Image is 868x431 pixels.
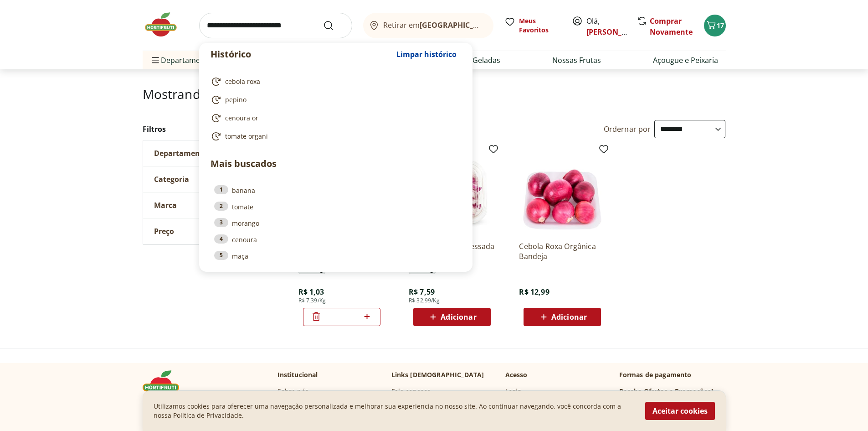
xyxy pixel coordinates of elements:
[154,175,189,184] span: Categoria
[214,218,457,228] a: 3morango
[214,234,457,244] a: 4cenoura
[505,387,522,396] a: Login
[504,16,561,35] a: Meus Favoritos
[143,192,280,218] button: Marca
[653,55,718,66] a: Açougue e Peixaria
[154,149,208,158] span: Departamento
[211,113,457,124] a: cenoura or
[277,387,308,396] a: Sobre nós
[586,16,627,37] span: Olá,
[143,11,188,38] img: Hortifruti
[409,287,435,297] span: R$ 7,59
[519,241,606,261] a: Cebola Roxa Orgânica Bandeja
[214,202,228,211] div: 2
[154,227,174,236] span: Preço
[524,308,601,326] button: Adicionar
[717,21,724,30] span: 17
[214,234,228,244] div: 4
[619,370,726,379] p: Formas de pagamento
[143,140,280,166] button: Departamento
[225,77,260,86] span: cebola roxa
[409,297,440,304] span: R$ 32,99/Kg
[150,49,216,71] span: Departamentos
[519,147,606,234] img: Cebola Roxa Orgânica Bandeja
[143,218,280,244] button: Preço
[211,76,457,87] a: cebola roxa
[396,51,457,58] span: Limpar histórico
[298,297,326,304] span: R$ 7,39/Kg
[298,287,324,297] span: R$ 1,03
[211,94,457,105] a: pepino
[391,387,431,396] a: Fale conosco
[143,87,726,101] h1: Mostrando resultados para:
[143,370,188,398] img: Hortifruti
[143,120,280,138] h2: Filtros
[154,201,177,210] span: Marca
[214,251,457,261] a: 5maça
[225,132,268,141] span: tomate organi
[363,13,493,38] button: Retirar em[GEOGRAPHIC_DATA]/[GEOGRAPHIC_DATA]
[420,20,573,30] b: [GEOGRAPHIC_DATA]/[GEOGRAPHIC_DATA]
[225,95,247,104] span: pepino
[392,43,461,65] button: Limpar histórico
[505,370,528,379] p: Acesso
[650,16,693,37] a: Comprar Novamente
[383,21,484,29] span: Retirar em
[551,313,587,321] span: Adicionar
[214,185,228,194] div: 1
[199,13,352,38] input: search
[645,402,715,420] button: Aceitar cookies
[391,370,484,379] p: Links [DEMOGRAPHIC_DATA]
[619,387,713,396] h3: Receba Ofertas e Promoções!
[586,27,646,37] a: [PERSON_NAME]
[214,185,457,195] a: 1banana
[154,402,634,420] p: Utilizamos cookies para oferecer uma navegação personalizada e melhorar sua experiencia no nosso ...
[604,124,651,134] label: Ordernar por
[552,55,601,66] a: Nossas Frutas
[150,49,161,71] button: Menu
[225,114,258,123] span: cenoura or
[277,370,318,379] p: Institucional
[704,15,726,36] button: Carrinho
[323,20,345,31] button: Submit Search
[441,313,476,321] span: Adicionar
[211,157,461,171] p: Mais buscados
[214,251,228,260] div: 5
[143,166,280,192] button: Categoria
[211,48,392,61] p: Histórico
[214,218,228,227] div: 3
[211,131,457,142] a: tomate organi
[214,202,457,212] a: 2tomate
[519,16,561,35] span: Meus Favoritos
[519,287,549,297] span: R$ 12,99
[413,308,491,326] button: Adicionar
